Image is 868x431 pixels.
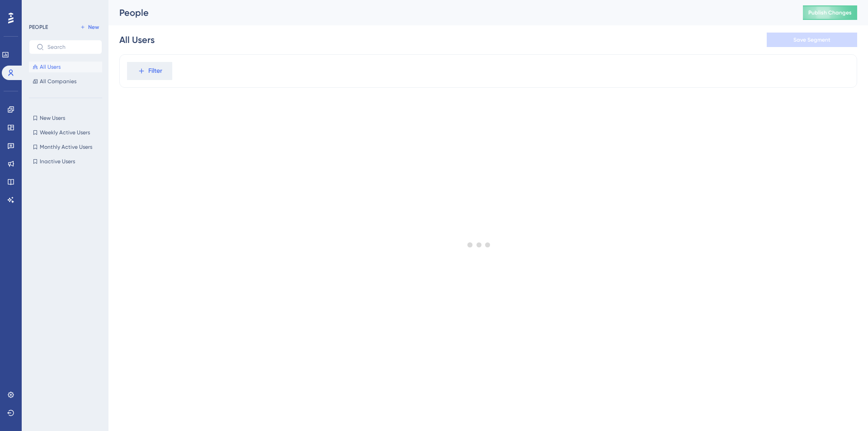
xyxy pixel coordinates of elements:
[40,129,90,136] span: Weekly Active Users
[88,24,99,31] span: New
[803,5,857,20] button: Publish Changes
[47,44,94,50] input: Search
[40,158,75,165] span: Inactive Users
[119,33,155,46] div: All Users
[767,33,857,47] button: Save Segment
[29,62,102,72] button: All Users
[29,113,102,123] button: New Users
[40,114,65,122] span: New Users
[29,156,102,167] button: Inactive Users
[808,9,852,16] span: Publish Changes
[29,142,102,152] button: Monthly Active Users
[40,63,61,71] span: All Users
[29,24,48,31] div: PEOPLE
[77,22,102,33] button: New
[29,127,102,138] button: Weekly Active Users
[40,78,76,85] span: All Companies
[119,6,780,19] div: People
[29,76,102,87] button: All Companies
[40,143,92,151] span: Monthly Active Users
[793,36,830,43] span: Save Segment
